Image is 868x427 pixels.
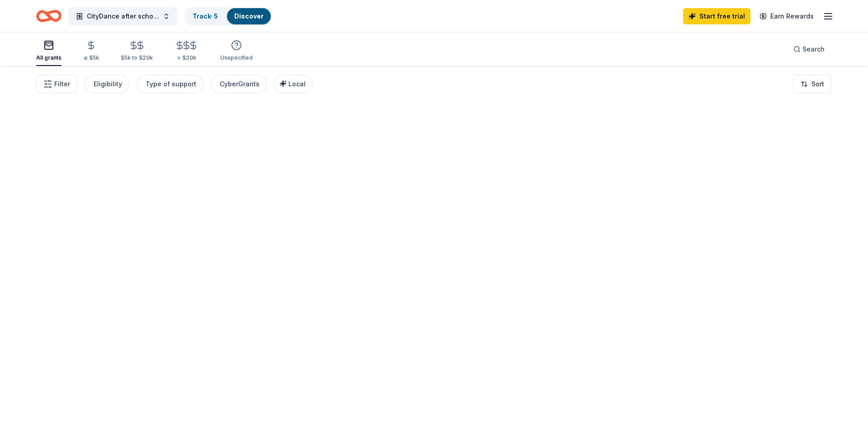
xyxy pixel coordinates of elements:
button: CyberGrants [211,75,267,93]
a: Discover [234,12,264,20]
a: Track· 5 [193,12,218,20]
button: > $20k [175,37,198,66]
span: Filter [54,79,70,89]
div: Eligibility [94,79,122,89]
div: > $20k [175,54,198,61]
div: Unspecified [220,54,253,61]
button: CityDance after school ballet program [69,7,177,25]
span: Sort [811,79,824,89]
div: Type of support [146,79,196,89]
button: Filter [36,75,77,93]
button: ≤ $5k [83,37,99,66]
span: Search [802,44,825,55]
button: Sort [793,75,832,93]
button: Type of support [137,75,203,93]
a: Earn Rewards [754,8,819,24]
button: $5k to $20k [121,37,153,66]
span: Local [288,80,306,88]
a: Home [36,5,61,27]
div: ≤ $5k [83,54,99,61]
button: Local [274,75,313,93]
button: Unspecified [220,36,253,66]
button: All grants [36,36,61,66]
div: $5k to $20k [121,54,153,61]
button: Search [786,40,832,58]
div: CyberGrants [220,79,259,89]
button: Track· 5Discover [184,7,272,25]
a: Start free trial [683,8,750,24]
button: Eligibility [85,75,129,93]
div: All grants [36,54,61,61]
span: CityDance after school ballet program [87,11,159,22]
